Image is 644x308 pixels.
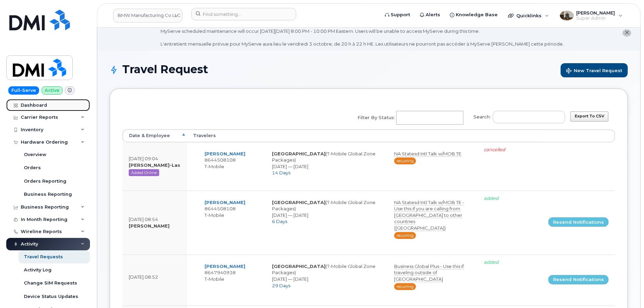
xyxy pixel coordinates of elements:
span: New Travel Request [566,68,622,75]
td: [DATE] 08:54 [123,191,187,254]
td: (T-Mobile Global Zone Packages) [DATE] — [DATE] [266,195,388,244]
a: [PERSON_NAME] [205,151,245,156]
a: Resend Notifications [548,217,609,227]
a: Alerts [415,8,445,22]
span: Knowledge Base [456,11,498,18]
h1: Travel Request [110,63,628,77]
strong: [GEOGRAPHIC_DATA] [272,200,326,205]
span: Quicklinks [516,13,542,18]
span: 6 Days [272,219,287,224]
div: MyServe scheduled maintenance will occur [DATE][DATE] 8:00 PM - 10:00 PM Eastern. Users will be u... [161,28,564,47]
td: (T-Mobile Global Zone Packages) [DATE] — [DATE] [266,259,388,295]
span: Super Admin [577,16,615,21]
span: Added Online [129,169,159,176]
i: cancelled [484,147,505,152]
th: Date &amp; Employee: activate to sort column descending [123,129,187,142]
a: [PERSON_NAME] [205,200,245,205]
td: [DATE] 08:52 [123,254,187,306]
div: Quicklinks [503,9,554,22]
span: 29 Days [272,283,290,288]
td: [DATE] 09:04 [123,142,187,191]
label: Search: [469,106,565,126]
span: Support [391,11,410,18]
th: : activate to sort column ascending [542,129,615,142]
strong: [PERSON_NAME]-Las [129,162,180,168]
a: Resend Notifications [548,275,609,285]
span: [PERSON_NAME] [577,10,615,16]
span: Export to CSV [575,114,604,118]
span: NA Statesd Intl Talk w/MOB TE - Use this if you are calling from [GEOGRAPHIC_DATA] to other count... [394,200,464,231]
th: Travelers: activate to sort column ascending [187,129,542,142]
a: BMW Manufacturing Co LLC [113,9,182,22]
strong: [GEOGRAPHIC_DATA] [272,151,326,156]
span: Filter by Status: [357,114,395,121]
td: 8644508108 T-Mobile [198,146,266,180]
button: New Travel Request [561,63,628,77]
input: Search: [493,111,565,123]
span: Business Global Plus - Use this if traveling outside of [GEOGRAPHIC_DATA] [394,263,464,282]
div: Spencer Witter [555,9,627,22]
span: 14 Days [272,170,290,175]
i: added [484,195,499,201]
td: 8647940938 T-Mobile [198,259,266,295]
span: Recurring (AUTO renewal every 30 days) [394,157,416,164]
a: Knowledge Base [445,8,502,22]
button: close notification [623,29,631,37]
span: Recurring (AUTO renewal every 30 days) [394,232,416,239]
strong: [GEOGRAPHIC_DATA] [272,263,326,269]
td: (T-Mobile Global Zone Packages) [DATE] — [DATE] [266,146,388,180]
img: User avatar [560,11,574,20]
span: NA Statesd Intl Talk w/MOB TE [394,151,461,157]
input: Filter by Status: [397,112,461,124]
i: added [484,259,499,265]
a: Support [380,8,415,22]
a: [PERSON_NAME] [205,263,245,269]
span: Alerts [426,11,440,18]
input: Find something... [191,8,296,20]
td: 8644508108 T-Mobile [198,195,266,244]
span: Recurring (AUTO renewal every 30 days) [394,283,416,290]
iframe: Messenger Launcher [614,278,639,303]
div: User avatar [560,9,574,22]
strong: [PERSON_NAME] [129,223,170,229]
